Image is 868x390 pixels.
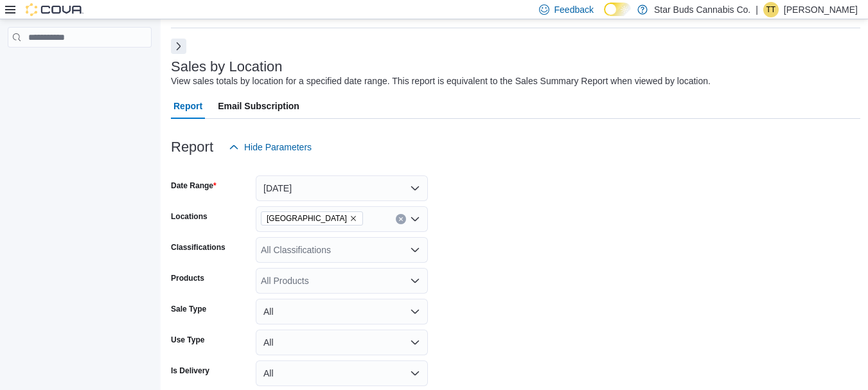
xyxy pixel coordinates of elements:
span: Email Subscription [218,93,299,119]
button: All [256,299,428,324]
label: Sale Type [171,304,206,314]
button: Open list of options [410,276,420,286]
button: All [256,360,428,386]
label: Use Type [171,335,204,345]
span: Hide Parameters [244,141,312,154]
p: [PERSON_NAME] [784,2,858,17]
button: Open list of options [410,245,420,255]
label: Classifications [171,242,226,253]
button: Remove Manitoba from selection in this group [350,215,357,222]
span: [GEOGRAPHIC_DATA] [267,212,347,225]
button: Clear input [396,214,406,224]
span: TT [766,2,776,17]
div: View sales totals by location for a specified date range. This report is equivalent to the Sales ... [171,75,711,88]
label: Products [171,273,204,283]
span: Feedback [554,3,594,16]
p: | [756,2,758,17]
h3: Sales by Location [171,59,283,75]
button: Next [171,39,186,54]
nav: Complex example [8,50,152,81]
label: Date Range [171,181,217,191]
img: Cova [26,3,84,16]
span: Report [173,93,202,119]
label: Locations [171,211,208,222]
h3: Report [171,139,213,155]
button: [DATE] [256,175,428,201]
button: Open list of options [410,214,420,224]
button: Hide Parameters [224,134,317,160]
p: Star Buds Cannabis Co. [654,2,750,17]
input: Dark Mode [604,3,631,16]
div: Tannis Talarico [763,2,779,17]
span: Manitoba [261,211,363,226]
button: All [256,330,428,355]
label: Is Delivery [171,366,209,376]
span: Dark Mode [604,16,605,17]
